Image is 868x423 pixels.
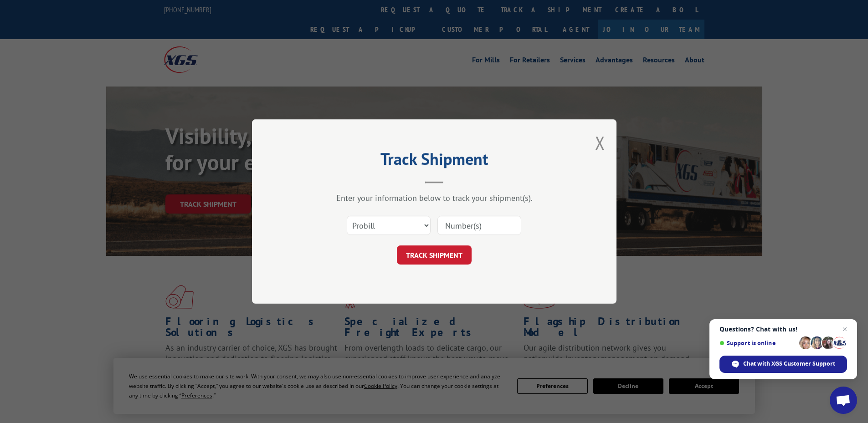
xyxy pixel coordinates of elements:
[437,216,521,235] input: Number(s)
[298,193,571,203] div: Enter your information below to track your shipment(s).
[830,387,857,414] div: Open chat
[743,360,835,368] span: Chat with XGS Customer Support
[397,245,472,265] button: TRACK SHIPMENT
[298,153,571,170] h2: Track Shipment
[719,326,847,333] span: Questions? Chat with us!
[839,324,850,335] span: Close chat
[719,340,796,347] span: Support is online
[595,131,605,155] button: Close modal
[719,356,847,373] div: Chat with XGS Customer Support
